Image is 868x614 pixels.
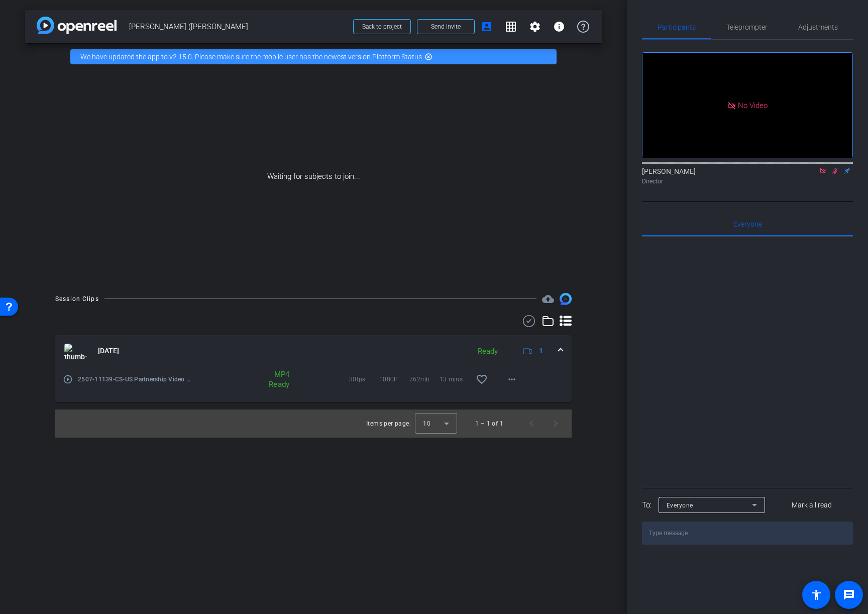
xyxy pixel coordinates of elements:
img: Session clips [560,293,572,305]
a: Platform Status [372,53,422,61]
button: Mark all read [771,496,853,514]
mat-icon: cloud_upload [542,293,554,305]
mat-icon: account_box [481,21,493,33]
div: 1 – 1 of 1 [475,419,503,429]
div: We have updated the app to v2.15.0. Please make sure the mobile user has the newest version. [70,49,557,64]
mat-icon: favorite_border [476,373,488,385]
span: Adjustments [798,24,838,31]
span: [DATE] [98,346,119,356]
span: [PERSON_NAME] ([PERSON_NAME] [129,17,347,37]
div: Waiting for subjects to join... [25,70,602,283]
div: [PERSON_NAME] [642,166,853,186]
span: Send invite [431,23,461,31]
span: 13 mins [440,374,470,384]
mat-icon: play_circle_outline [63,374,73,384]
mat-icon: settings [529,21,541,33]
span: Teleprompter [726,24,768,31]
span: Destinations for your clips [542,293,554,305]
mat-expansion-panel-header: thumb-nail[DATE]Ready1 [55,335,572,367]
button: Back to project [353,19,411,34]
span: 2507-11139-CS-US Partnership Video Serie-[PERSON_NAME]-[PERSON_NAME]-2025-08-12-09-38-31-294-0 [78,374,193,384]
div: thumb-nail[DATE]Ready1 [55,367,572,402]
span: 30fps [349,374,379,384]
span: Everyone [733,221,762,228]
span: No Video [738,100,768,110]
button: Previous page [519,412,544,436]
div: Session Clips [55,294,99,304]
div: To: [642,499,652,511]
div: Items per page: [366,419,411,429]
mat-icon: accessibility [810,589,822,601]
mat-icon: highlight_off [424,53,432,61]
mat-icon: grid_on [505,21,517,33]
span: Everyone [667,502,693,509]
button: Next page [544,412,568,436]
div: Director [642,177,853,186]
button: Send invite [417,19,475,34]
div: MP4 Ready [248,369,294,389]
span: 1080P [379,374,409,384]
span: Participants [658,24,696,31]
img: thumb-nail [64,344,87,359]
span: 1 [539,346,543,356]
mat-icon: message [843,589,855,601]
img: app-logo [37,17,117,34]
span: Mark all read [792,500,832,510]
span: 762mb [409,374,440,384]
mat-icon: more_horiz [506,373,518,385]
span: Back to project [362,23,402,30]
div: Ready [473,346,503,357]
mat-icon: info [553,21,565,33]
